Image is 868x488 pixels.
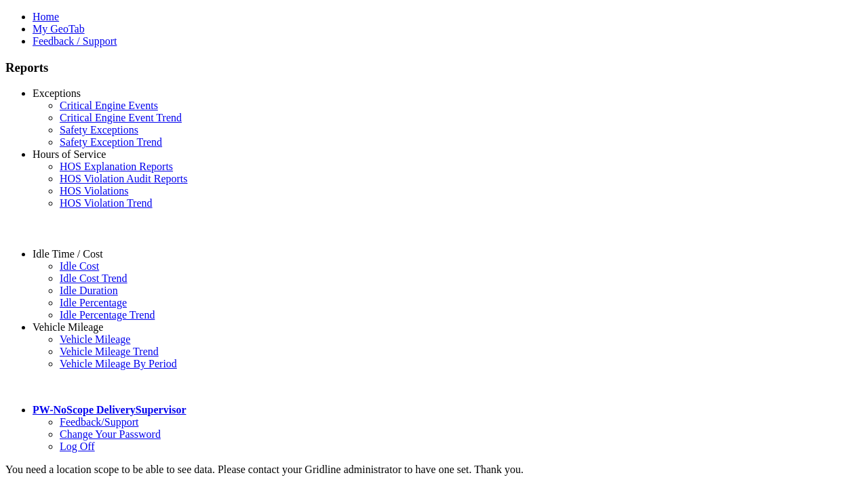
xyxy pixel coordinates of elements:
[33,404,186,415] a: PW-NoScope DeliverySupervisor
[60,173,188,184] a: HOS Violation Audit Reports
[60,136,162,148] a: Safety Exception Trend
[60,333,130,345] a: Vehicle Mileage
[5,464,863,476] div: You need a location scope to be able to see data. Please contact your Gridline administrator to h...
[60,197,153,209] a: HOS Violation Trend
[60,297,127,308] a: Idle Percentage
[33,321,103,333] a: Vehicle Mileage
[60,441,95,452] a: Log Off
[60,358,177,369] a: Vehicle Mileage By Period
[60,416,138,428] a: Feedback/Support
[33,23,85,35] a: My GeoTab
[5,60,863,75] h3: Reports
[33,248,103,260] a: Idle Time / Cost
[60,309,155,321] a: Idle Percentage Trend
[60,100,158,111] a: Critical Engine Events
[33,148,106,160] a: Hours of Service
[60,161,173,172] a: HOS Explanation Reports
[60,112,182,123] a: Critical Engine Event Trend
[33,35,117,47] a: Feedback / Support
[33,11,59,22] a: Home
[60,346,159,357] a: Vehicle Mileage Trend
[60,260,99,272] a: Idle Cost
[33,87,81,99] a: Exceptions
[60,285,118,296] a: Idle Duration
[60,124,138,136] a: Safety Exceptions
[60,185,128,197] a: HOS Violations
[60,272,127,284] a: Idle Cost Trend
[60,428,161,440] a: Change Your Password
